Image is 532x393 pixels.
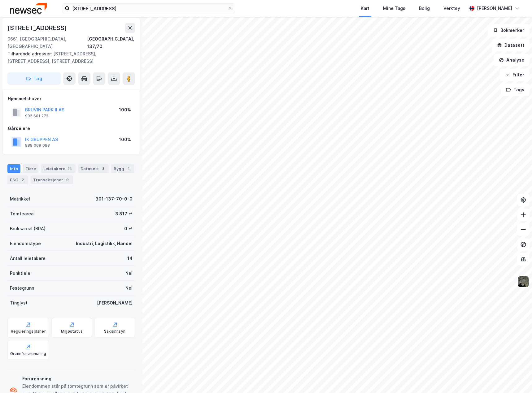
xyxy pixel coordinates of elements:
div: Kontrollprogram for chat [501,363,532,393]
div: Bruksareal (BRA) [10,225,46,232]
button: Analyse [494,54,530,66]
div: Gårdeiere [8,125,135,132]
div: Bygg [111,164,134,173]
div: Reguleringsplaner [11,329,46,334]
div: Tinglyst [10,299,28,307]
button: Datasett [492,39,530,51]
div: Industri, Logistikk, Handel [76,240,133,247]
div: Verktøy [443,5,460,12]
div: Tomteareal [10,210,35,218]
div: Miljøstatus [61,329,83,334]
div: [PERSON_NAME] [477,5,512,12]
div: [PERSON_NAME] [97,299,133,307]
div: [STREET_ADDRESS], [STREET_ADDRESS], [STREET_ADDRESS] [7,50,130,65]
div: Info [7,164,20,173]
div: Bolig [419,5,430,12]
div: ESG [7,175,28,184]
div: Transaksjoner [31,175,73,184]
button: Filter [500,69,530,81]
div: Hjemmelshaver [8,95,135,102]
div: 9 [64,177,71,183]
div: Nei [125,270,133,277]
div: 0661, [GEOGRAPHIC_DATA], [GEOGRAPHIC_DATA] [7,35,87,50]
div: 2 [20,177,26,183]
div: Leietakere [41,164,76,173]
iframe: Chat Widget [501,363,532,393]
div: Grunnforurensning [10,351,46,356]
div: 14 [127,255,133,262]
div: 8 [100,166,106,172]
div: 1 [125,166,132,172]
div: Festegrunn [10,284,34,292]
img: newsec-logo.f6e21ccffca1b3a03d2d.png [10,3,47,14]
div: Eiere [23,164,38,173]
div: 100% [119,106,131,114]
img: 9k= [517,276,529,287]
div: [STREET_ADDRESS] [7,23,68,33]
div: 100% [119,136,131,143]
button: Bokmerker [488,24,530,37]
div: Antall leietakere [10,255,46,262]
span: Tilhørende adresser: [7,51,53,56]
div: Matrikkel [10,195,30,203]
button: Tag [7,72,61,85]
div: 3 817 ㎡ [115,210,133,218]
div: Kart [361,5,369,12]
div: Datasett [78,164,109,173]
div: 989 069 098 [25,143,50,148]
div: 992 601 272 [25,114,48,119]
div: 0 ㎡ [124,225,133,232]
div: 14 [67,166,73,172]
div: [GEOGRAPHIC_DATA], 137/70 [87,35,135,50]
div: Saksinnsyn [104,329,125,334]
div: Punktleie [10,270,30,277]
input: Søk på adresse, matrikkel, gårdeiere, leietakere eller personer [70,4,228,13]
div: Mine Tags [383,5,405,12]
button: Tags [501,84,530,96]
div: Forurensning [22,375,133,382]
div: 301-137-70-0-0 [95,195,133,203]
div: Eiendomstype [10,240,41,247]
div: Nei [125,284,133,292]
